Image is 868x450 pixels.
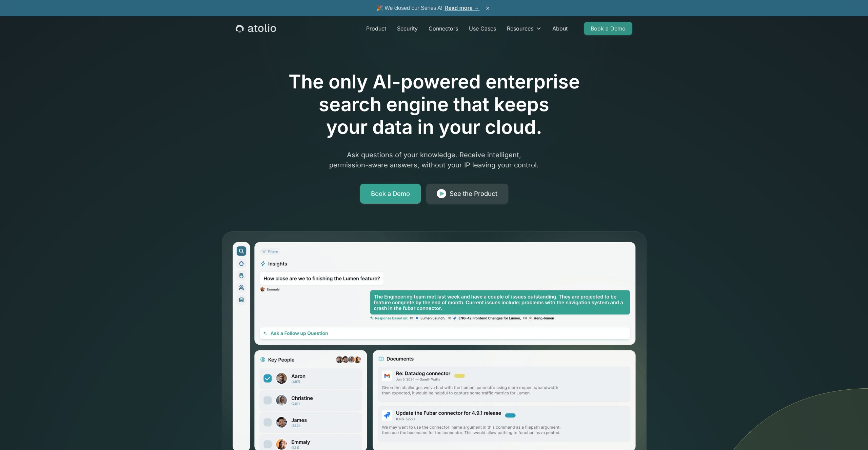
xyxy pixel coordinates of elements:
a: Product [361,22,392,35]
a: Connectors [423,22,463,35]
p: Ask questions of your knowledge. Receive intelligent, permission-aware answers, without your IP l... [304,150,564,170]
a: Read more → [445,5,479,11]
a: Book a Demo [360,184,421,204]
a: About [547,22,573,35]
a: home [236,24,276,33]
div: Resources [507,24,533,33]
a: Book a Demo [584,22,632,35]
button: × [484,4,492,12]
h1: The only AI-powered enterprise search engine that keeps your data in your cloud. [260,70,608,139]
a: See the Product [426,184,508,204]
a: Security [392,22,423,35]
div: Resources [501,22,547,35]
a: Use Cases [463,22,501,35]
div: See the Product [450,189,497,199]
span: 🎉 We closed our Series A! [376,4,479,12]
